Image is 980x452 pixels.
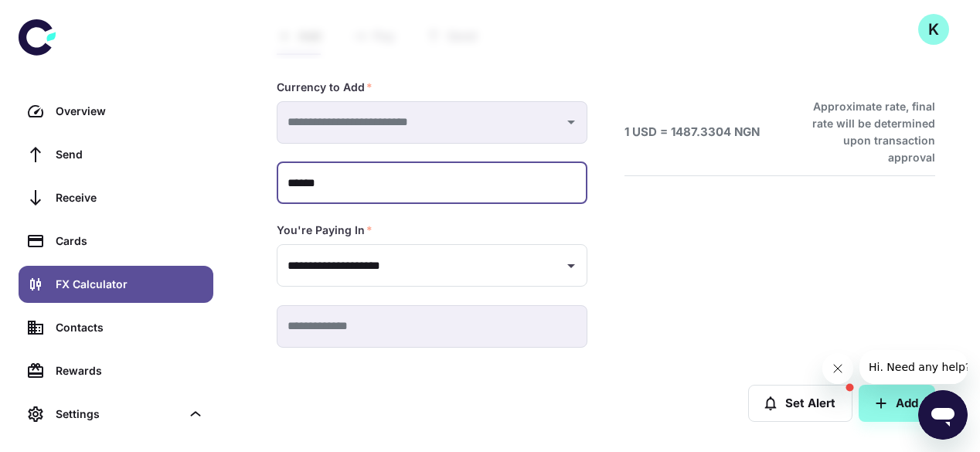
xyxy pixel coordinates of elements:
[748,385,852,422] button: Set Alert
[56,189,204,206] div: Receive
[56,276,204,293] div: FX Calculator
[624,124,760,141] h6: 1 USD = 1487.3304 NGN
[56,362,204,379] div: Rewards
[277,80,373,95] label: Currency to Add
[859,350,968,384] iframe: Message from company
[19,223,213,260] a: Cards
[56,233,204,250] div: Cards
[19,179,213,216] a: Receive
[918,390,968,440] iframe: Button to launch messaging window
[822,353,853,384] iframe: Close message
[19,396,213,433] div: Settings
[19,93,213,130] a: Overview
[19,309,213,346] a: Contacts
[19,352,213,389] a: Rewards
[859,385,935,422] button: Add
[918,14,949,45] button: K
[56,146,204,163] div: Send
[56,406,181,423] div: Settings
[56,103,204,120] div: Overview
[19,136,213,173] a: Send
[795,98,935,166] h6: Approximate rate, final rate will be determined upon transaction approval
[56,319,204,336] div: Contacts
[9,11,111,23] span: Hi. Need any help?
[277,223,373,238] label: You're Paying In
[19,266,213,303] a: FX Calculator
[560,255,582,277] button: Open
